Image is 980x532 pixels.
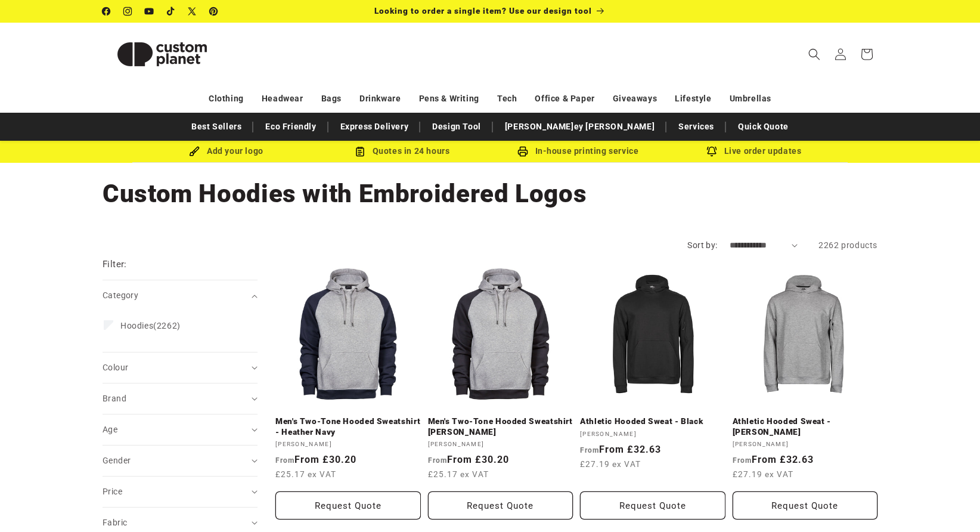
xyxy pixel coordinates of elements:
[103,383,258,414] summary: Brand (0 selected)
[334,116,415,137] a: Express Delivery
[275,491,421,519] button: Request Quote
[426,116,487,137] a: Design Tool
[580,491,725,519] button: Request Quote
[103,425,117,434] span: Age
[314,144,490,159] div: Quotes in 24 hours
[103,27,222,81] img: Custom Planet
[103,456,131,465] span: Gender
[428,491,573,519] button: Request Quote
[355,146,365,157] img: Order Updates Icon
[497,88,517,109] a: Tech
[275,416,421,437] a: Men's Two-Tone Hooded Sweatshirt - Heather Navy
[499,116,660,137] a: [PERSON_NAME]ey [PERSON_NAME]
[120,320,181,331] span: (2262)
[666,144,842,159] div: Live order updates
[185,116,247,137] a: Best Sellers
[103,415,258,445] summary: Age (0 selected)
[675,88,711,109] a: Lifestyle
[189,146,200,157] img: Brush Icon
[120,321,153,330] span: Hoodies
[818,240,877,250] span: 2262 products
[730,88,771,109] a: Umbrellas
[103,258,127,271] h2: Filter:
[733,416,878,437] a: Athletic Hooded Sweat - [PERSON_NAME]
[801,41,827,67] summary: Search
[103,290,138,300] span: Category
[259,116,322,137] a: Eco Friendly
[103,477,258,507] summary: Price
[103,518,127,527] span: Fabric
[103,280,258,311] summary: Category (0 selected)
[359,88,401,109] a: Drinkware
[262,88,303,109] a: Headwear
[517,146,528,157] img: In-house printing
[209,88,244,109] a: Clothing
[103,446,258,476] summary: Gender (0 selected)
[613,88,657,109] a: Giveaways
[490,144,666,159] div: In-house printing service
[138,144,314,159] div: Add your logo
[672,116,720,137] a: Services
[580,416,725,427] a: Athletic Hooded Sweat - Black
[687,240,717,250] label: Sort by:
[103,178,877,210] h1: Custom Hoodies with Embroidered Logos
[732,116,795,137] a: Quick Quote
[374,6,592,16] span: Looking to order a single item? Use our design tool
[103,394,126,403] span: Brand
[103,352,258,383] summary: Colour (0 selected)
[733,491,878,519] button: Request Quote
[706,146,717,157] img: Order updates
[428,416,573,437] a: Men's Two-Tone Hooded Sweatshirt [PERSON_NAME]
[321,88,342,109] a: Bags
[103,487,122,496] span: Price
[419,88,479,109] a: Pens & Writing
[98,23,227,85] a: Custom Planet
[103,363,128,372] span: Colour
[535,88,594,109] a: Office & Paper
